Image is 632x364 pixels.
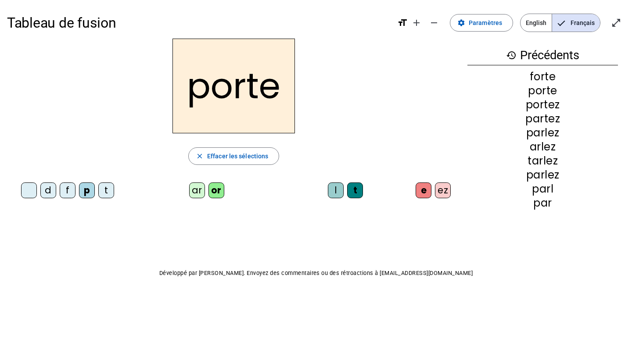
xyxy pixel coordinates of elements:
div: porte [467,86,618,96]
button: Augmenter la taille de la police [408,14,425,32]
p: Développé par [PERSON_NAME]. Envoyez des commentaires ou des rétroactions à [EMAIL_ADDRESS][DOMAI... [7,268,625,278]
button: Paramètres [450,14,513,32]
div: p [79,182,95,198]
button: Effacer les sélections [188,147,279,165]
div: portez [467,100,618,110]
span: Français [552,14,600,32]
mat-icon: remove [429,18,439,28]
span: Effacer les sélections [207,151,268,161]
div: parlez [467,170,618,180]
div: par [467,198,618,208]
div: t [347,182,363,198]
button: Diminuer la taille de la police [425,14,443,32]
span: English [521,14,552,32]
mat-icon: history [506,50,517,61]
div: ar [189,182,205,198]
div: parl [467,184,618,194]
h1: Tableau de fusion [7,9,390,37]
div: e [416,182,431,198]
h2: porte [172,39,295,133]
div: arlez [467,142,618,152]
mat-button-toggle-group: Language selection [520,14,600,32]
mat-icon: close [196,152,204,160]
div: t [98,182,114,198]
div: ez [435,182,451,198]
div: tarlez [467,156,618,166]
div: or [208,182,224,198]
div: f [60,182,75,198]
mat-icon: format_size [397,18,408,28]
mat-icon: settings [457,19,465,27]
mat-icon: add [411,18,422,28]
mat-icon: open_in_full [611,18,621,28]
div: d [40,182,56,198]
div: partez [467,114,618,124]
h3: Précédents [467,46,618,65]
div: parlez [467,128,618,138]
button: Entrer en plein écran [607,14,625,32]
span: Paramètres [469,18,502,28]
div: forte [467,71,618,82]
div: l [328,182,344,198]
